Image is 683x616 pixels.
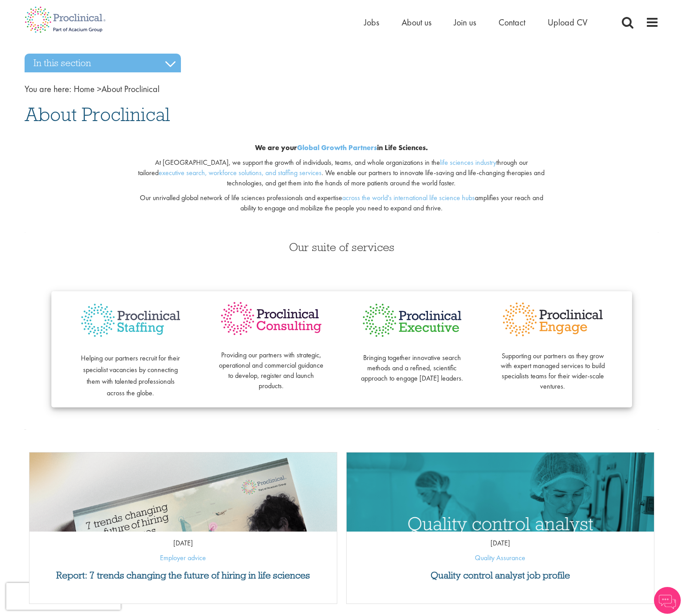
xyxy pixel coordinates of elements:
[81,353,180,398] span: Helping our partners recruit for their specialist vacancies by connecting them with talented prof...
[347,538,654,549] p: [DATE]
[500,341,605,392] p: Supporting our partners as they grow with expert managed services to build specialists teams for ...
[78,300,183,341] img: Proclinical Staffing
[255,143,428,152] b: We are your in Life Sciences.
[364,17,379,28] a: Jobs
[342,193,475,202] a: across the world's international life science hubs
[34,570,332,580] a: Report: 7 trends changing the future of hiring in life sciences
[454,17,476,28] a: Join us
[402,17,432,28] a: About us
[548,17,587,28] a: Upload CV
[440,158,496,167] a: life sciences industry
[25,241,659,253] h3: Our suite of services
[360,343,465,383] p: Bringing together innovative search methods and a refined, scientific approach to engage [DATE] l...
[219,340,324,391] p: Providing our partners with strategic, operational and commercial guidance to develop, register a...
[500,300,605,339] img: Proclinical Engage
[475,553,525,562] a: Quality Assurance
[25,83,71,95] span: You are here:
[219,300,324,337] img: Proclinical Consulting
[29,453,337,532] a: Link to a post
[132,158,551,189] p: At [GEOGRAPHIC_DATA], we support the growth of individuals, teams, and whole organizations in the...
[6,583,121,610] iframe: reCAPTCHA
[160,553,206,562] a: Employer advice
[25,102,170,126] span: About Proclinical
[499,17,525,28] a: Contact
[347,453,654,612] img: quality control analyst job profile
[74,83,95,95] a: breadcrumb link to Home
[25,54,181,72] h3: In this section
[159,168,322,177] a: executive search, workforce solutions, and staffing services
[360,300,465,340] img: Proclinical Executive
[297,143,377,152] a: Global Growth Partners
[347,453,654,532] a: Link to a post
[654,587,681,614] img: Chatbot
[74,83,159,95] span: About Proclinical
[97,83,101,95] span: >
[132,193,551,214] p: Our unrivalled global network of life sciences professionals and expertise amplifies your reach a...
[29,538,337,549] p: [DATE]
[351,570,649,580] a: Quality control analyst job profile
